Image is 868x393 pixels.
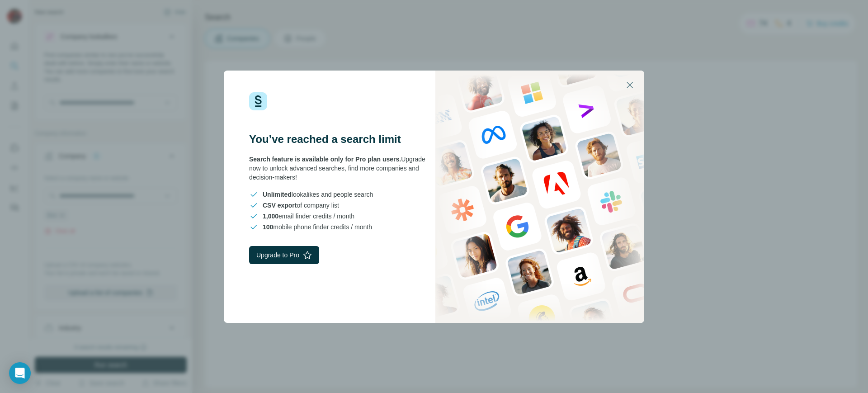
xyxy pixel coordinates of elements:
span: email finder credits / month [263,212,354,221]
span: Search feature is available only for Pro plan users. [249,156,401,163]
img: Surfe Stock Photo - showing people and technologies [435,71,644,323]
span: mobile phone finder credits / month [263,223,372,232]
button: Upgrade to Pro [249,246,319,264]
span: Unlimited [263,191,292,198]
span: CSV export [263,202,297,209]
div: Open Intercom Messenger [9,362,31,384]
h3: You’ve reached a search limit [249,132,434,147]
span: of company list [263,201,339,210]
img: Surfe Logo [249,92,267,110]
span: 1,000 [263,213,278,220]
div: Upgrade now to unlock advanced searches, find more companies and decision-makers! [249,155,434,182]
span: 100 [263,223,273,231]
span: lookalikes and people search [263,190,373,199]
